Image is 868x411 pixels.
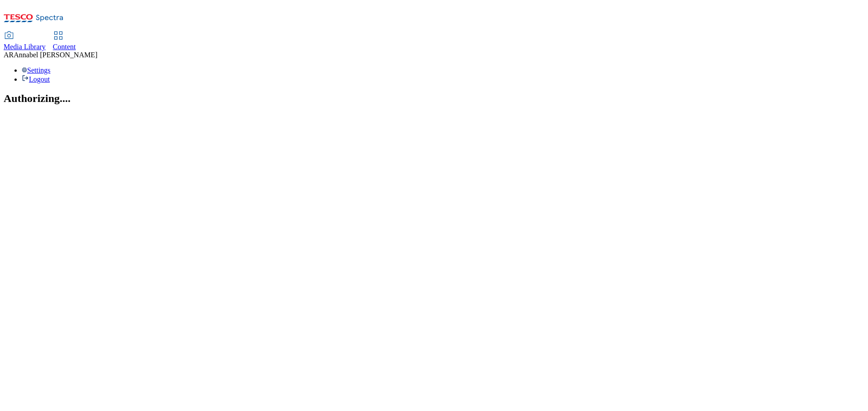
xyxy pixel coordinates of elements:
a: Logout [22,75,50,83]
a: Settings [22,66,51,74]
span: Annabel [PERSON_NAME] [14,51,97,59]
h2: Authorizing.... [4,92,864,105]
span: Content [53,43,76,51]
a: Media Library [4,32,46,51]
span: AR [4,51,14,59]
span: Media Library [4,43,46,51]
a: Content [53,32,76,51]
